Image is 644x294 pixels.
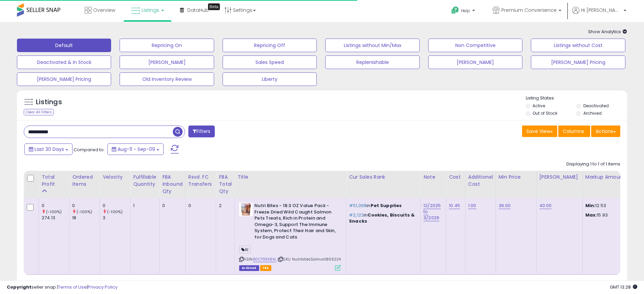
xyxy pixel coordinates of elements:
[349,212,364,218] span: #2,123
[162,174,183,195] div: FBA inbound Qty
[526,95,627,101] p: Listing States:
[188,203,211,209] div: 0
[7,284,118,291] div: seller snap | |
[188,126,215,137] button: Filters
[349,203,415,209] p: in
[239,265,259,271] span: Listings that have been deleted from Seller Central
[610,284,637,290] span: 2025-10-10 13:28 GMT
[499,202,511,209] a: 36.00
[237,174,343,181] div: Title
[42,174,66,188] div: Total Profit
[428,39,522,52] button: Non Competitive
[17,39,111,52] button: Default
[103,215,130,221] div: 3
[120,72,214,86] button: Old Inventory Review
[325,55,419,69] button: Replenishable
[531,55,625,69] button: [PERSON_NAME] Pricing
[35,146,64,153] span: Last 30 Days
[449,174,462,181] div: Cost
[585,212,597,218] strong: Max:
[72,215,100,221] div: 18
[133,203,154,209] div: 1
[499,174,534,181] div: Min Price
[208,3,220,10] div: Tooltip anchor
[77,209,92,214] small: (-100%)
[107,209,123,214] small: (-100%)
[349,174,418,181] div: Cur Sales Rank
[522,126,557,137] button: Save View
[451,6,459,15] i: Get Help
[118,146,155,153] span: Aug-11 - Sep-09
[17,72,111,86] button: [PERSON_NAME] Pricing
[133,174,157,188] div: Fulfillable Quantity
[46,209,62,214] small: (-100%)
[72,203,100,209] div: 0
[223,55,317,69] button: Sales Speed
[349,212,415,224] p: in
[588,28,627,35] span: Show Analytics
[533,110,557,116] label: Out of Stock
[254,203,337,242] b: Nutri Bites - 18.3 OZ Value Pack - Freeze Dried Wild Caught Salmon Pets Treats, Rich in Protein a...
[24,143,72,155] button: Last 30 Days
[531,39,625,52] button: Listings without Cost
[583,103,609,109] label: Deactivated
[7,284,32,290] strong: Copyright
[349,202,367,209] span: #51,068
[563,128,584,135] span: Columns
[583,110,602,116] label: Archived
[188,174,213,188] div: Rsvd. FC Transfers
[36,97,62,107] h5: Listings
[585,202,596,209] strong: Min:
[88,284,118,290] a: Privacy Policy
[42,203,69,209] div: 0
[566,161,620,167] div: Displaying 1 to 1 of 1 items
[533,103,545,109] label: Active
[223,39,317,52] button: Repricing Off
[539,202,552,209] a: 40.00
[93,7,115,14] span: Overview
[585,212,642,218] p: 15.93
[24,109,54,115] div: Clear All Filters
[423,202,441,221] a: 12/2025 to 3/2026
[120,39,214,52] button: Repricing On
[120,55,214,69] button: [PERSON_NAME]
[277,256,341,262] span: | SKU: NutribitesSalmon1805224
[72,174,97,188] div: Ordered Items
[107,143,164,155] button: Aug-11 - Sep-09
[539,174,580,181] div: [PERSON_NAME]
[103,203,130,209] div: 0
[219,203,229,209] div: 2
[162,203,180,209] div: 0
[260,265,272,271] span: FBA
[449,202,460,209] a: 10.45
[223,72,317,86] button: Liberty
[468,202,476,209] a: 1.00
[239,203,253,216] img: 41GO6oEnlRL._SL40_.jpg
[349,212,415,224] span: Cookies, Biscuits & Snacks
[58,284,87,290] a: Terms of Use
[501,7,557,14] span: Premium Convenience
[461,8,470,14] span: Help
[239,203,341,270] div: ASIN:
[325,39,419,52] button: Listings without Min/Max
[371,202,402,209] span: Pet Supplies
[591,126,620,137] button: Actions
[581,7,622,14] span: Hi [PERSON_NAME]
[468,174,493,188] div: Additional Cost
[428,55,522,69] button: [PERSON_NAME]
[253,256,276,262] a: B0CT95K8KL
[187,7,209,14] span: DataHub
[219,174,232,195] div: FBA Total Qty
[74,146,105,153] span: Compared to:
[42,215,69,221] div: 274.13
[423,174,443,181] div: Note
[585,203,642,209] p: 12.53
[142,7,159,14] span: Listings
[103,174,127,181] div: Velocity
[446,1,482,22] a: Help
[585,174,644,181] div: Markup Amount
[558,126,590,137] button: Columns
[239,246,251,253] span: AI
[572,7,626,22] a: Hi [PERSON_NAME]
[17,55,111,69] button: Deactivated & In Stock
